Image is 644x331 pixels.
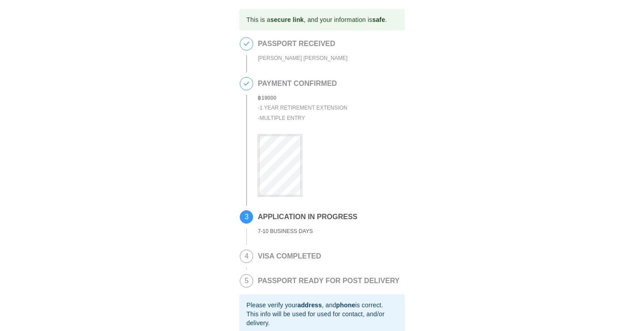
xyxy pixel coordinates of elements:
div: This info will be used for used for contact, and/or delivery. [246,310,398,327]
h2: PASSPORT READY FOR POST DELIVERY [258,277,399,285]
h2: PASSPORT RECEIVED [258,40,347,48]
div: - 1 Year Retirement Extension [258,103,347,113]
h2: APPLICATION IN PROGRESS [258,213,357,221]
span: 4 [240,250,253,263]
span: 2 [240,77,253,90]
span: 1 [240,38,253,50]
b: secure link [270,16,304,23]
b: ฿ 19000 [258,95,276,101]
b: phone [336,301,356,309]
b: address [297,301,322,309]
div: Please verify your , and is correct. [246,301,398,310]
h2: VISA COMPLETED [258,252,321,260]
span: 5 [240,275,253,287]
span: 3 [240,211,253,223]
div: - Multiple entry [258,113,347,123]
h2: PAYMENT CONFIRMED [258,80,347,88]
div: 7-10 BUSINESS DAYS [258,226,357,237]
b: safe [372,16,385,23]
div: This is a , and your information is . [246,12,387,28]
div: [PERSON_NAME] [PERSON_NAME] [258,53,347,64]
